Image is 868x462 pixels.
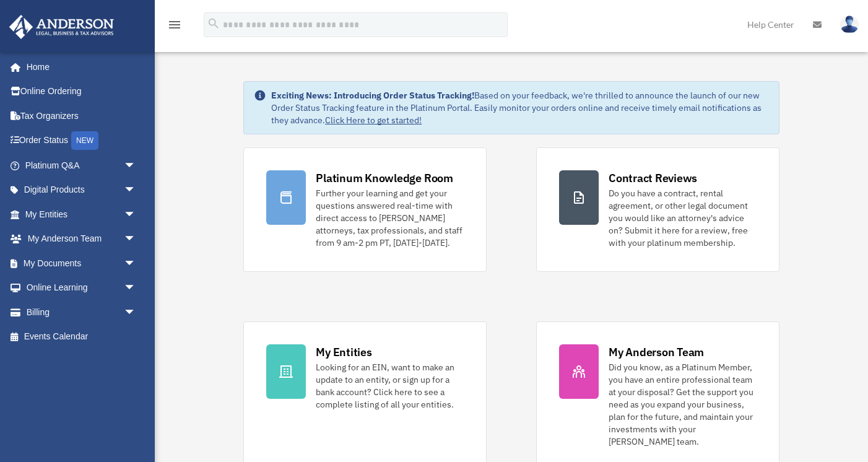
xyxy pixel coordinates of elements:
a: Click Here to get started! [325,115,422,126]
div: My Entities [316,344,371,360]
a: Tax Organizers [9,103,155,128]
div: Did you know, as a Platinum Member, you have an entire professional team at your disposal? Get th... [609,361,757,448]
a: menu [167,22,182,32]
span: arrow_drop_down [124,178,149,203]
div: Do you have a contract, rental agreement, or other legal document you would like an attorney's ad... [609,187,757,249]
div: My Anderson Team [609,344,704,360]
div: Contract Reviews [609,170,697,186]
a: Online Learningarrow_drop_down [9,276,155,300]
strong: Exciting News: Introducing Order Status Tracking! [271,90,474,101]
div: Based on your feedback, we're thrilled to announce the launch of our new Order Status Tracking fe... [271,89,769,126]
a: Order StatusNEW [9,128,155,154]
div: Further your learning and get your questions answered real-time with direct access to [PERSON_NAM... [316,187,464,249]
a: My Anderson Teamarrow_drop_down [9,227,155,251]
span: arrow_drop_down [124,153,149,178]
span: arrow_drop_down [124,276,149,301]
div: Looking for an EIN, want to make an update to an entity, or sign up for a bank account? Click her... [316,361,464,411]
a: Digital Productsarrow_drop_down [9,178,155,203]
span: arrow_drop_down [124,227,149,252]
a: Home [9,54,149,79]
img: User Pic [840,15,859,33]
span: arrow_drop_down [124,300,149,325]
i: search [207,17,220,30]
a: Contract Reviews Do you have a contract, rental agreement, or other legal document you would like... [536,147,779,272]
div: NEW [71,131,98,150]
a: Events Calendar [9,325,155,349]
span: arrow_drop_down [124,202,149,227]
a: My Entitiesarrow_drop_down [9,202,155,227]
span: arrow_drop_down [124,251,149,276]
a: My Documentsarrow_drop_down [9,251,155,276]
div: Platinum Knowledge Room [316,170,453,186]
a: Platinum Q&Aarrow_drop_down [9,153,155,178]
i: menu [167,17,182,32]
a: Billingarrow_drop_down [9,300,155,325]
img: Anderson Advisors Platinum Portal [6,15,118,39]
a: Online Ordering [9,79,155,104]
a: Platinum Knowledge Room Further your learning and get your questions answered real-time with dire... [243,147,487,272]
